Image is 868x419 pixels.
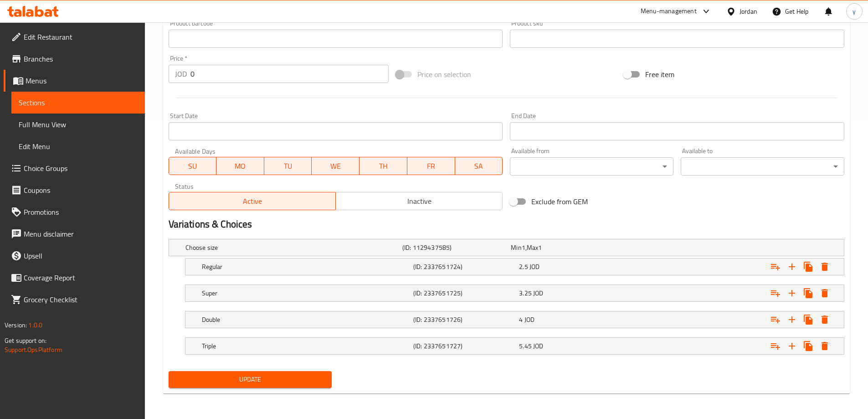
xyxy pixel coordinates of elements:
[817,311,833,328] button: Delete Double
[185,311,844,328] div: Expand
[538,242,542,253] span: 1
[4,289,145,310] a: Grocery Checklist
[4,201,145,223] a: Promotions
[169,192,336,210] button: Active
[5,335,46,347] span: Get support on:
[784,311,800,328] button: Add new choice
[24,31,138,42] span: Edit Restaurant
[363,160,404,173] span: TH
[413,262,515,271] h5: (ID: 2337651724)
[4,223,145,245] a: Menu disclaimer
[524,314,534,326] span: JOD
[4,245,145,267] a: Upsell
[24,228,138,239] span: Menu disclaimer
[24,272,138,283] span: Coverage Report
[459,160,499,173] span: SA
[24,207,138,217] span: Promotions
[853,6,856,16] span: y
[533,287,543,299] span: JOD
[4,70,145,92] a: Menus
[175,68,187,79] p: JOD
[19,141,138,152] span: Edit Menu
[767,338,784,354] button: Add choice group
[800,259,817,275] button: Clone new choice
[185,259,844,275] div: Expand
[784,285,800,301] button: Add new choice
[522,242,525,253] span: 1
[455,157,503,175] button: SA
[360,157,407,175] button: TH
[268,160,308,173] span: TU
[510,30,844,48] input: Please enter product sku
[800,311,817,328] button: Clone new choice
[169,371,332,388] button: Update
[784,259,800,275] button: Add new choice
[411,160,452,173] span: FR
[169,217,844,231] h2: Variations & Choices
[5,344,62,356] a: Support.OpsPlatform
[190,65,389,83] input: Please enter price
[5,319,27,331] span: Version:
[417,69,471,80] span: Price on selection
[202,341,410,351] h5: Triple
[767,311,784,328] button: Add choice group
[519,314,523,326] span: 4
[169,30,503,48] input: Please enter product barcode
[529,261,539,273] span: JOD
[533,340,543,352] span: JOD
[519,261,528,273] span: 2.5
[264,157,312,175] button: TU
[24,250,138,261] span: Upsell
[784,338,800,354] button: Add new choice
[511,243,616,252] div: ,
[740,6,757,16] div: Jordan
[173,160,213,173] span: SU
[220,160,261,173] span: MO
[173,195,332,208] span: Active
[531,196,588,207] span: Exclude from GEM
[185,285,844,301] div: Expand
[4,48,145,70] a: Branches
[817,338,833,354] button: Delete Triple
[817,285,833,301] button: Delete Super
[24,185,138,196] span: Coupons
[339,195,499,208] span: Inactive
[510,157,673,176] div: ​
[800,338,817,354] button: Clone new choice
[169,239,844,256] div: Expand
[4,26,145,48] a: Edit Restaurant
[185,338,844,354] div: Expand
[527,242,538,253] span: Max
[202,289,410,298] h5: Super
[4,179,145,201] a: Coupons
[335,192,503,210] button: Inactive
[519,287,532,299] span: 3.25
[11,135,145,157] a: Edit Menu
[315,160,356,173] span: WE
[19,119,138,130] span: Full Menu View
[413,289,515,298] h5: (ID: 2337651725)
[800,285,817,301] button: Clone new choice
[202,315,410,324] h5: Double
[11,92,145,114] a: Sections
[216,157,264,175] button: MO
[11,114,145,135] a: Full Menu View
[169,157,217,175] button: SU
[817,259,833,275] button: Delete Regular
[519,340,532,352] span: 5.45
[26,75,138,86] span: Menus
[185,243,399,252] h5: Choose size
[767,259,784,275] button: Add choice group
[28,319,42,331] span: 1.0.0
[767,285,784,301] button: Add choice group
[413,341,515,351] h5: (ID: 2337651727)
[312,157,360,175] button: WE
[202,262,410,271] h5: Regular
[407,157,455,175] button: FR
[413,315,515,324] h5: (ID: 2337651726)
[19,97,138,108] span: Sections
[176,374,325,385] span: Update
[681,157,844,176] div: ​
[24,163,138,174] span: Choice Groups
[24,294,138,305] span: Grocery Checklist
